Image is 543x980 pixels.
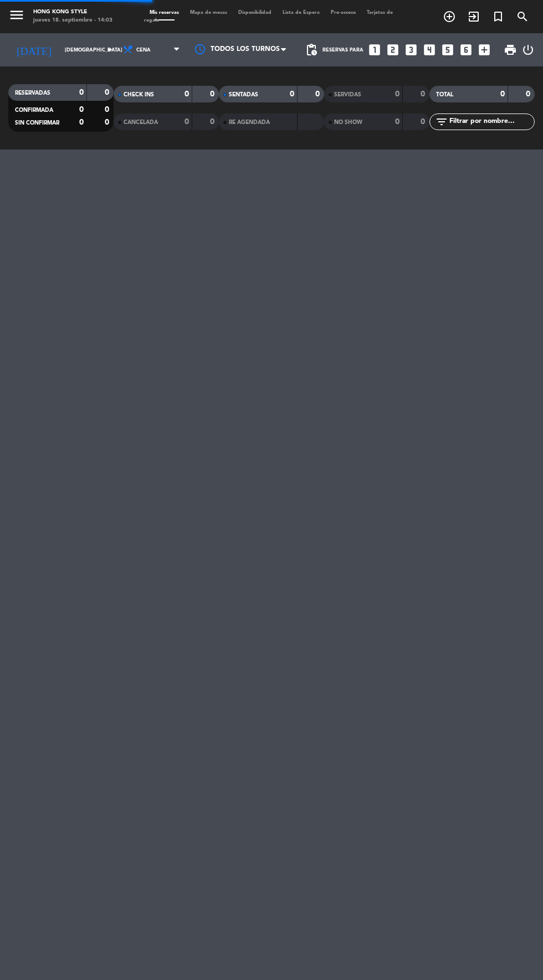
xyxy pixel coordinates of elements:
div: LOG OUT [521,33,535,66]
strong: 0 [210,118,217,126]
div: jueves 18. septiembre - 14:03 [33,17,112,25]
strong: 0 [395,118,399,126]
strong: 0 [395,90,399,98]
i: looks_5 [440,43,455,57]
span: Disponibilidad [233,10,277,15]
span: Mis reservas [144,10,185,15]
i: turned_in_not [491,10,505,23]
span: CANCELADA [124,120,158,125]
strong: 0 [290,90,294,98]
i: looks_one [367,43,382,57]
strong: 0 [79,106,84,114]
strong: 0 [79,118,84,126]
i: looks_6 [459,43,473,57]
strong: 0 [105,106,111,114]
strong: 0 [526,90,532,98]
strong: 0 [315,90,322,98]
span: SERVIDAS [334,92,361,97]
span: RE AGENDADA [229,120,270,125]
i: add_circle_outline [443,10,456,23]
strong: 0 [105,89,111,96]
strong: 0 [79,89,84,96]
span: NO SHOW [334,120,362,125]
strong: 0 [105,118,111,126]
button: menu [8,7,25,26]
strong: 0 [421,90,427,98]
span: Reservas para [322,47,363,53]
span: SENTADAS [229,92,258,97]
span: pending_actions [305,43,318,56]
strong: 0 [185,90,189,98]
span: CONFIRMADA [15,107,53,113]
span: Lista de Espera [277,10,325,15]
span: RESERVADAS [15,90,50,96]
span: Pre-acceso [325,10,361,15]
span: CHECK INS [124,92,154,97]
strong: 0 [421,118,427,126]
i: looks_two [386,43,400,57]
i: filter_list [435,115,448,128]
input: Filtrar por nombre... [448,116,534,128]
i: exit_to_app [467,10,480,23]
i: looks_3 [404,43,418,57]
i: menu [8,7,25,23]
i: add_box [477,43,491,57]
i: looks_4 [422,43,437,57]
div: HONG KONG STYLE [33,8,112,17]
span: Cena [136,47,151,53]
span: TOTAL [436,92,453,97]
i: arrow_drop_down [103,43,116,56]
strong: 0 [500,90,505,98]
i: [DATE] [8,39,59,61]
i: search [516,10,529,23]
strong: 0 [210,90,217,98]
strong: 0 [185,118,189,126]
span: Mapa de mesas [185,10,233,15]
span: SIN CONFIRMAR [15,120,59,126]
span: print [504,43,517,56]
i: power_settings_new [521,43,535,56]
